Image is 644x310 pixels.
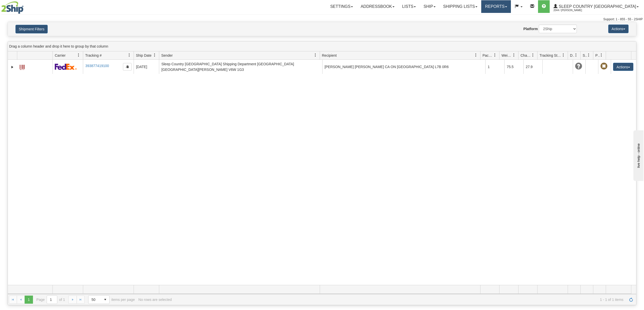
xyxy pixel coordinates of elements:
a: Ship [420,0,439,13]
span: Sleep Country [GEOGRAPHIC_DATA] [558,4,636,9]
span: Carrier [55,53,66,58]
span: Tracking Status [540,53,562,58]
a: Shipment Issues filter column settings [584,51,593,59]
span: Page sizes drop down [88,295,110,304]
a: Addressbook [357,0,398,13]
a: Delivery Status filter column settings [572,51,580,59]
span: 1 - 1 of 1 items [175,298,623,302]
a: Tracking # filter column settings [125,51,134,59]
div: No rows are selected [138,298,172,302]
span: Page of 1 [37,295,65,304]
button: Actions [613,63,633,71]
span: Sender [161,53,173,58]
span: Tracking # [85,53,102,58]
a: Sender filter column settings [311,51,320,59]
a: Refresh [627,296,635,304]
span: 50 [92,297,98,302]
span: Weight [502,53,512,58]
td: [PERSON_NAME] [PERSON_NAME] CA ON [GEOGRAPHIC_DATA] L7B 0R6 [322,60,486,74]
div: grid grouping header [8,42,636,51]
a: Ship Date filter column settings [150,51,159,59]
button: Actions [608,25,629,33]
img: logo2044.jpg [1,1,24,14]
a: Expand [10,65,15,70]
a: Lists [398,0,420,13]
a: 393877419100 [85,64,109,68]
a: Weight filter column settings [510,51,518,59]
td: 75.5 [504,60,523,74]
span: items per page [88,295,135,304]
span: Pickup Not Assigned [600,63,607,70]
a: Shipping lists [439,0,481,13]
span: Ship Date [136,53,151,58]
button: Copy to clipboard [123,63,132,71]
td: 1 [485,60,504,74]
span: Delivery Status [570,53,574,58]
span: Packages [482,53,493,58]
span: Charge [521,53,531,58]
a: Packages filter column settings [491,51,499,59]
td: Sleep Country [GEOGRAPHIC_DATA] Shipping Department [GEOGRAPHIC_DATA] [GEOGRAPHIC_DATA][PERSON_NA... [159,60,322,74]
span: select [101,296,109,304]
span: Recipient [322,53,337,58]
span: Page 1 [25,296,33,304]
input: Page 1 [47,296,57,304]
a: Pickup Status filter column settings [597,51,606,59]
span: 2044 / [PERSON_NAME] [553,8,592,13]
a: Label [20,63,25,71]
label: Platform [523,26,538,31]
a: Carrier filter column settings [74,51,83,59]
span: Pickup Status [595,53,600,58]
td: 27.9 [523,60,542,74]
iframe: chat widget [632,129,643,181]
a: Recipient filter column settings [472,51,480,59]
img: 2 - FedEx Express® [55,64,77,70]
div: Support: 1 - 855 - 55 - 2SHIP [1,17,643,22]
div: live help - online [4,4,47,8]
a: Settings [326,0,357,13]
td: [DATE] [134,60,159,74]
a: Tracking Status filter column settings [559,51,568,59]
a: Charge filter column settings [529,51,537,59]
a: Reports [481,0,511,13]
a: Sleep Country [GEOGRAPHIC_DATA] 2044 / [PERSON_NAME] [550,0,642,13]
span: Unknown [575,63,582,70]
span: Shipment Issues [583,53,587,58]
button: Shipment Filters [15,25,48,33]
